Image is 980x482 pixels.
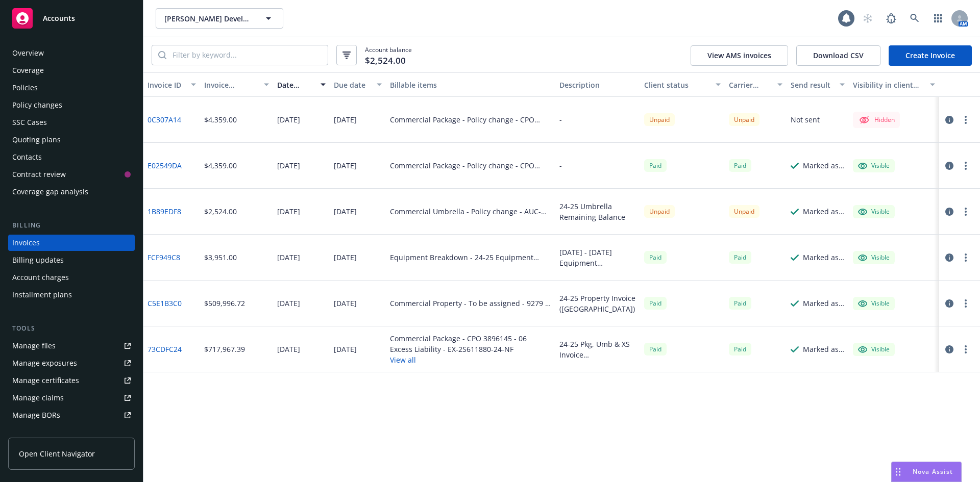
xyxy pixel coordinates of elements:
div: [DATE] [334,206,357,217]
div: Commercial Property - To be assigned - 9279 - [PERSON_NAME] Development Company LLC - [DATE] 1727... [390,298,551,309]
div: Unpaid [644,113,675,126]
div: Visible [858,345,890,354]
a: SSC Cases [8,114,135,131]
div: - [559,114,562,125]
a: Summary of insurance [8,424,135,441]
a: Contacts [8,149,135,165]
a: Switch app [928,8,948,29]
a: Coverage [8,62,135,79]
span: Paid [729,343,751,356]
div: Marked as sent [803,252,845,263]
a: Policies [8,80,135,96]
button: View all [390,354,527,365]
a: Create Invoice [889,45,972,66]
div: [DATE] [277,344,300,354]
a: 0C307A14 [148,114,181,125]
div: Manage certificates [12,372,79,389]
div: Manage files [12,338,56,354]
div: [DATE] [334,344,357,354]
div: Drag to move [892,462,904,481]
span: Manage exposures [8,355,135,371]
button: Date issued [273,72,330,97]
div: Manage exposures [12,355,77,371]
div: Send result [791,80,834,90]
span: $2,524.00 [365,54,406,67]
div: Coverage gap analysis [12,184,88,200]
div: Account charges [12,269,69,286]
div: Unpaid [644,205,675,218]
div: Installment plans [12,287,72,303]
a: Start snowing [857,8,878,29]
div: [DATE] [334,298,357,309]
div: $509,996.72 [204,298,245,309]
button: [PERSON_NAME] Development Company LLC [156,8,283,29]
div: 24-25 Umbrella Remaining Balance [559,201,636,222]
span: Account balance [365,45,412,64]
a: 73CDFC24 [148,344,182,354]
a: Manage files [8,338,135,354]
div: Billable items [390,80,551,90]
a: Installment plans [8,287,135,303]
a: Account charges [8,269,135,286]
div: Unpaid [729,205,759,218]
div: Due date [334,80,371,90]
span: Nova Assist [913,467,953,476]
div: Commercial Umbrella - Policy change - AUC-0407537-06 [390,206,551,217]
div: $2,524.00 [204,206,237,217]
button: Client status [640,72,725,97]
a: Invoices [8,235,135,251]
a: FCF949C8 [148,252,180,263]
div: Client status [644,80,709,90]
input: Filter by keyword... [166,45,328,65]
div: - [559,160,562,171]
button: Invoice amount [200,72,274,97]
div: [DATE] [277,298,300,309]
div: [DATE] [334,252,357,263]
div: [DATE] [277,252,300,263]
button: Due date [330,72,386,97]
div: [DATE] [334,160,357,171]
a: Policy changes [8,97,135,113]
a: Search [904,8,925,29]
div: Paid [729,159,751,172]
div: Visible [858,299,890,308]
span: Paid [644,251,667,264]
button: View AMS invoices [691,45,788,66]
span: Accounts [43,14,75,22]
div: Commercial Package - Policy change - CPO 3896145 - 06 [390,160,551,171]
div: Quoting plans [12,132,61,148]
a: Manage claims [8,390,135,406]
div: Paid [729,251,751,264]
div: 24-25 Property Invoice ([GEOGRAPHIC_DATA]) [559,293,636,314]
div: Commercial Package - Policy change - CPO 3896145 - 06 [390,114,551,125]
div: Paid [644,159,667,172]
div: 24-25 Pkg, Umb & XS Invoice ([GEOGRAPHIC_DATA] & Travelers) [559,339,636,360]
div: Marked as sent [803,160,845,171]
div: Summary of insurance [12,424,90,441]
button: Description [555,72,640,97]
div: SSC Cases [12,114,47,131]
div: Tools [8,323,135,334]
a: E02549DA [148,160,182,171]
a: Quoting plans [8,132,135,148]
div: Paid [644,297,667,310]
div: Paid [729,297,751,310]
div: Marked as sent [803,344,845,354]
span: [PERSON_NAME] Development Company LLC [164,13,253,24]
div: Overview [12,45,44,61]
div: Invoices [12,235,40,251]
div: Hidden [858,114,895,126]
a: Manage BORs [8,407,135,423]
svg: Search [158,51,166,59]
a: Manage certificates [8,372,135,389]
div: Manage claims [12,390,64,406]
div: $4,359.00 [204,160,237,171]
button: Carrier status [725,72,787,97]
div: Visible [858,253,890,262]
div: $4,359.00 [204,114,237,125]
div: Contacts [12,149,42,165]
div: [DATE] - [DATE] Equipment Breakdown [559,247,636,268]
div: Marked as sent [803,206,845,217]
